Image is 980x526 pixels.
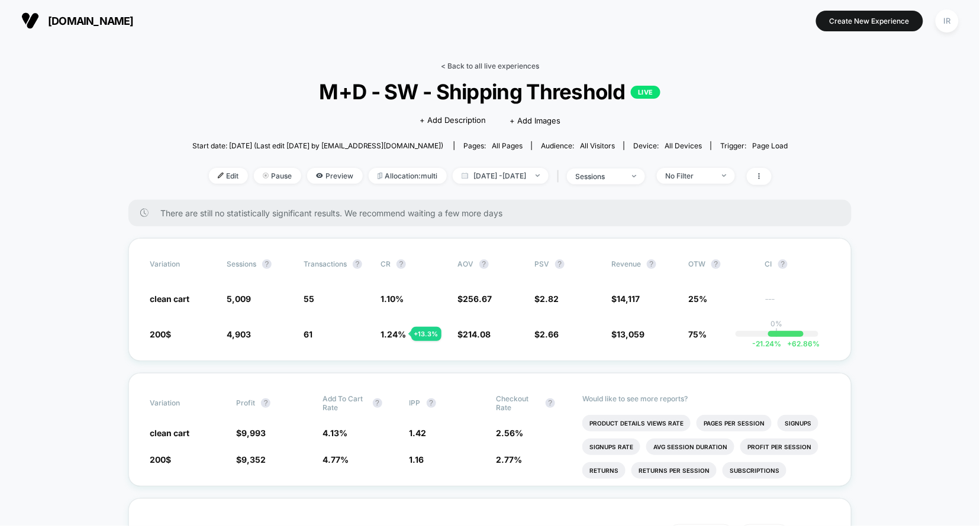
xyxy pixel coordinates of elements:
[373,398,382,408] button: ?
[304,329,312,339] span: 61
[160,208,828,218] span: There are still no statistically significant results. We recommend waiting a few more days
[722,174,726,177] img: end
[463,329,491,339] span: 214.08
[236,454,266,465] span: $
[697,415,772,431] li: Pages Per Session
[378,173,382,179] img: rebalance
[580,141,615,150] span: All Visitors
[323,428,348,438] span: 4.13 %
[150,394,215,412] span: Variation
[720,141,788,150] div: Trigger:
[510,116,560,125] span: + Add Images
[611,259,641,268] span: Revenue
[778,259,788,269] button: ?
[150,454,171,465] span: 200$
[631,86,660,99] p: LIVE
[555,259,565,269] button: ?
[227,259,256,268] span: Sessions
[218,173,224,178] img: edit
[617,329,644,339] span: 13,059
[631,462,717,479] li: Returns Per Session
[241,428,266,438] span: 9,993
[222,79,758,104] span: M+D - SW - Shipping Threshold
[666,171,713,180] div: No Filter
[582,439,640,455] li: Signups Rate
[396,259,406,269] button: ?
[48,15,134,27] span: [DOMAIN_NAME]
[752,339,781,348] span: -21.24 %
[540,329,559,339] span: 2.66
[263,173,269,178] img: end
[534,329,559,339] span: $
[453,168,549,184] span: [DATE] - [DATE]
[441,61,539,70] a: < Back to all live experiences
[778,415,818,431] li: Signups
[150,428,189,438] span: clean cart
[624,141,711,150] span: Device:
[369,168,447,184] span: Allocation: multi
[536,174,540,177] img: end
[18,11,137,30] button: [DOMAIN_NAME]
[463,294,492,304] span: 256.67
[740,439,818,455] li: Profit Per Session
[463,141,523,150] div: Pages:
[688,294,707,304] span: 25%
[381,294,404,304] span: 1.10 %
[541,141,615,150] div: Audience:
[410,454,424,465] span: 1.16
[582,462,626,479] li: Returns
[150,329,171,339] span: 200$
[307,168,363,184] span: Preview
[555,168,567,185] span: |
[304,294,314,304] span: 55
[534,294,559,304] span: $
[479,259,489,269] button: ?
[496,454,522,465] span: 2.77 %
[457,329,491,339] span: $
[410,398,421,407] span: IPP
[582,394,830,403] p: Would like to see more reports?
[353,259,362,269] button: ?
[304,259,347,268] span: Transactions
[236,398,255,407] span: Profit
[546,398,555,408] button: ?
[787,339,792,348] span: +
[665,141,702,150] span: all devices
[457,294,492,304] span: $
[646,439,734,455] li: Avg Session Duration
[711,259,721,269] button: ?
[227,294,251,304] span: 5,009
[582,415,691,431] li: Product Details Views Rate
[381,259,391,268] span: CR
[771,319,783,328] p: 0%
[632,175,636,177] img: end
[688,329,707,339] span: 75%
[323,394,367,412] span: Add To Cart Rate
[462,173,468,178] img: calendar
[427,398,436,408] button: ?
[21,12,39,30] img: Visually logo
[611,294,640,304] span: $
[723,462,786,479] li: Subscriptions
[752,141,788,150] span: Page Load
[323,454,349,465] span: 4.77 %
[688,259,753,269] span: OTW
[411,327,441,341] div: + 13.3 %
[381,329,406,339] span: 1.24 %
[496,394,540,412] span: Checkout Rate
[254,168,301,184] span: Pause
[236,428,266,438] span: $
[410,428,427,438] span: 1.42
[765,259,830,269] span: CI
[262,259,272,269] button: ?
[227,329,251,339] span: 4,903
[209,168,248,184] span: Edit
[496,428,523,438] span: 2.56 %
[576,172,623,181] div: sessions
[936,9,959,33] div: IR
[457,259,473,268] span: AOV
[781,339,820,348] span: 62.86 %
[420,115,486,126] span: + Add Description
[540,294,559,304] span: 2.82
[647,259,656,269] button: ?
